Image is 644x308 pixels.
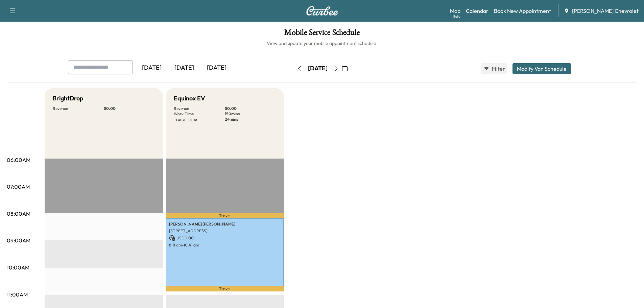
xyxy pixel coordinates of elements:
[453,14,460,19] div: Beta
[53,106,104,111] p: Revenue
[166,286,284,291] p: Travel
[7,183,30,191] p: 07:00AM
[168,60,200,76] div: [DATE]
[225,117,276,122] p: 24 mins
[136,60,168,76] div: [DATE]
[492,65,504,73] span: Filter
[225,111,276,117] p: 150 mins
[7,290,28,299] p: 11:00AM
[104,106,155,111] p: $ 0.00
[494,7,551,15] a: Book New Appointment
[169,235,281,241] p: USD 0.00
[481,63,507,74] button: Filter
[466,7,488,15] a: Calendar
[7,263,29,271] p: 10:00AM
[7,40,637,47] h6: View and update your mobile appointment schedule.
[174,106,225,111] p: Revenue
[306,6,338,16] img: Curbee Logo
[512,63,571,74] button: Modify Van Schedule
[7,156,30,164] p: 06:00AM
[53,94,84,103] h5: BrightDrop
[225,106,276,111] p: $ 0.00
[169,228,281,234] p: [STREET_ADDRESS]
[174,117,225,122] p: Transit Time
[174,94,205,103] h5: Equinox EV
[169,242,281,248] p: 8:11 am - 10:41 am
[7,210,30,218] p: 08:00AM
[166,213,284,218] p: Travel
[450,7,460,15] a: MapBeta
[7,236,30,244] p: 09:00AM
[308,64,328,73] div: [DATE]
[7,28,637,40] h1: Mobile Service Schedule
[174,111,225,117] p: Work Time
[572,7,639,15] span: [PERSON_NAME] Chevrolet
[200,60,233,76] div: [DATE]
[169,221,281,227] p: [PERSON_NAME] [PERSON_NAME]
